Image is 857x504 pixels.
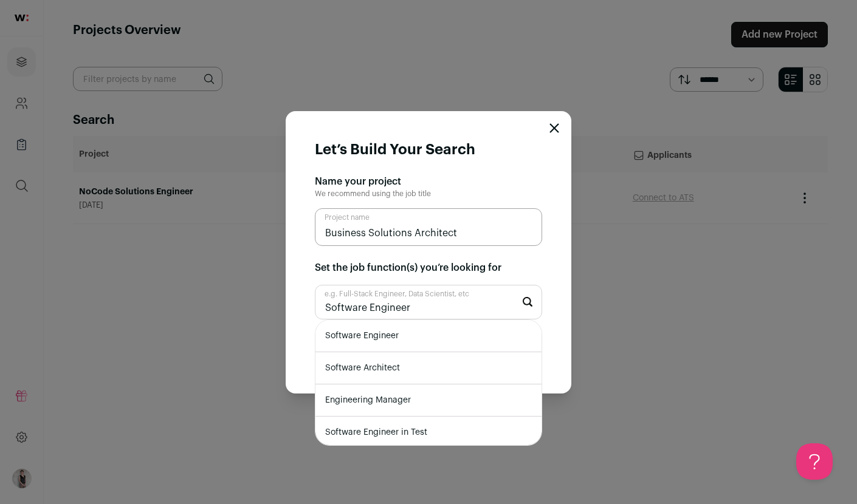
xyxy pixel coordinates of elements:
button: Close modal [549,123,559,133]
input: Project name [315,208,542,246]
h2: Name your project [315,174,542,189]
li: Software Engineer [315,320,542,352]
li: Software Engineer in Test [315,417,542,449]
li: Software Architect [315,352,542,384]
span: We recommend using the job title [315,190,431,197]
h1: Let’s Build Your Search [315,140,475,160]
input: Start typing... [315,285,542,319]
li: Engineering Manager [315,384,542,417]
h2: Set the job function(s) you’re looking for [315,261,542,275]
iframe: Help Scout Beacon - Open [796,443,833,480]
